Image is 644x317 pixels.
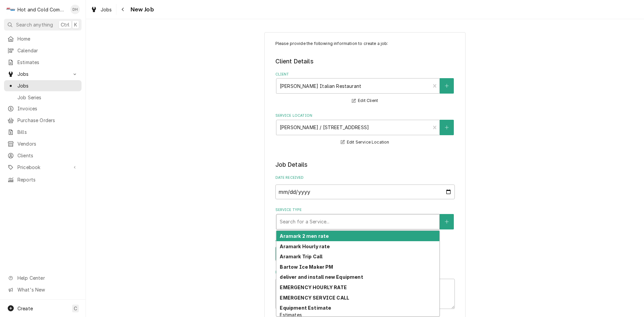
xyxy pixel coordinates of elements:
[4,92,82,103] a: Job Series
[128,5,154,14] span: New Job
[275,57,455,66] legend: Client Details
[340,138,390,147] button: Edit Service Location
[17,117,78,124] span: Purchase Orders
[4,174,82,185] a: Reports
[17,164,68,171] span: Pricebook
[4,150,82,161] a: Clients
[280,305,331,311] strong: Equipment Estimate
[4,284,82,295] a: Go to What's New
[17,35,78,42] span: Home
[4,272,82,283] a: Go to Help Center
[280,264,333,270] strong: Bartow Ice Maker PM
[88,4,115,15] a: Jobs
[275,270,455,275] label: Reason For Call
[4,162,82,173] a: Go to Pricebook
[17,152,78,159] span: Clients
[440,78,454,94] button: Create New Client
[275,72,455,77] label: Client
[351,97,379,105] button: Edit Client
[17,128,78,136] span: Bills
[440,214,454,229] button: Create New Service
[275,237,455,261] div: Job Type
[4,57,82,68] a: Estimates
[17,70,68,77] span: Jobs
[61,21,69,28] span: Ctrl
[6,5,15,14] div: Hot and Cold Commercial Kitchens, Inc.'s Avatar
[445,125,449,130] svg: Create New Location
[280,274,363,280] strong: deliver and install new Equipment
[17,286,77,293] span: What's New
[118,4,128,15] button: Navigate back
[4,80,82,91] a: Jobs
[4,115,82,126] a: Purchase Orders
[275,72,455,105] div: Client
[17,59,78,66] span: Estimates
[17,47,78,54] span: Calendar
[17,82,78,89] span: Jobs
[70,5,80,14] div: Daryl Harris's Avatar
[6,5,15,14] div: H
[275,237,455,243] label: Job Type
[445,84,449,88] svg: Create New Client
[74,21,77,28] span: K
[280,284,346,290] strong: EMERGENCY HOURLY RATE
[275,175,455,180] label: Date Received
[17,140,78,147] span: Vendors
[4,33,82,44] a: Home
[16,21,53,28] span: Search anything
[4,126,82,138] a: Bills
[445,219,449,224] svg: Create New Service
[280,295,349,301] strong: EMERGENCY SERVICE CALL
[4,68,82,80] a: Go to Jobs
[74,305,77,312] span: C
[440,120,454,135] button: Create New Location
[17,6,67,13] div: Hot and Cold Commercial Kitchens, Inc.
[275,113,455,118] label: Service Location
[4,45,82,56] a: Calendar
[280,233,329,239] strong: Aramark 2 men rate
[275,270,455,309] div: Reason For Call
[70,5,80,14] div: DH
[280,254,322,259] strong: Aramark Trip Call
[275,113,455,146] div: Service Location
[4,19,82,31] button: Search anythingCtrlK
[17,94,78,101] span: Job Series
[275,207,455,229] div: Service Type
[275,175,455,199] div: Date Received
[17,274,77,281] span: Help Center
[17,176,78,183] span: Reports
[275,41,455,47] p: Please provide the following information to create a job:
[17,105,78,112] span: Invoices
[4,103,82,114] a: Invoices
[275,207,455,213] label: Service Type
[275,184,455,199] input: yyyy-mm-dd
[4,138,82,149] a: Vendors
[101,6,112,13] span: Jobs
[280,244,330,249] strong: Aramark Hourly rate
[17,306,33,311] span: Create
[275,160,455,169] legend: Job Details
